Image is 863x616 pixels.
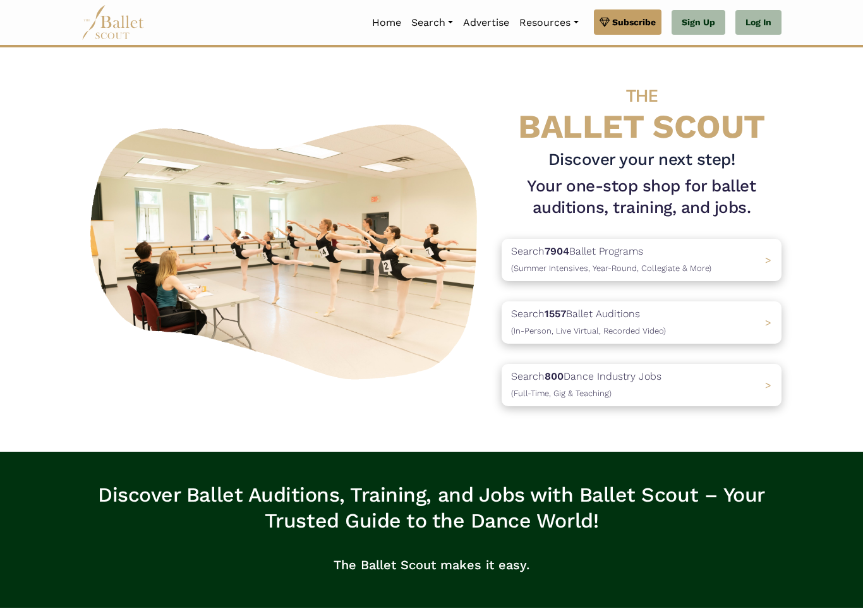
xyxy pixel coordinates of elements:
[81,112,492,386] img: A group of ballerinas talking to each other in a ballet studio
[502,239,782,281] a: Search7904Ballet Programs(Summer Intensives, Year-Round, Collegiate & More)>
[600,15,610,29] img: gem.svg
[367,9,406,36] a: Home
[545,370,564,382] b: 800
[511,306,666,338] p: Search Ballet Auditions
[406,9,458,36] a: Search
[765,379,771,391] span: >
[502,176,782,219] h1: Your one-stop shop for ballet auditions, training, and jobs.
[594,9,661,35] a: Subscribe
[502,149,782,171] h3: Discover your next step!
[511,263,711,273] span: (Summer Intensives, Year-Round, Collegiate & More)
[765,254,771,266] span: >
[612,15,656,29] span: Subscribe
[511,389,612,398] span: (Full-Time, Gig & Teaching)
[511,326,666,335] span: (In-Person, Live Virtual, Recorded Video)
[502,301,782,344] a: Search1557Ballet Auditions(In-Person, Live Virtual, Recorded Video) >
[81,545,782,585] p: The Ballet Scout makes it easy.
[458,9,514,36] a: Advertise
[502,364,782,406] a: Search800Dance Industry Jobs(Full-Time, Gig & Teaching) >
[81,482,782,534] h3: Discover Ballet Auditions, Training, and Jobs with Ballet Scout – Your Trusted Guide to the Dance...
[511,243,711,275] p: Search Ballet Programs
[545,245,569,257] b: 7904
[511,368,661,401] p: Search Dance Industry Jobs
[545,308,566,320] b: 1557
[626,85,658,106] span: THE
[765,317,771,329] span: >
[735,10,782,35] a: Log In
[672,10,725,35] a: Sign Up
[514,9,583,36] a: Resources
[502,73,782,144] h4: BALLET SCOUT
